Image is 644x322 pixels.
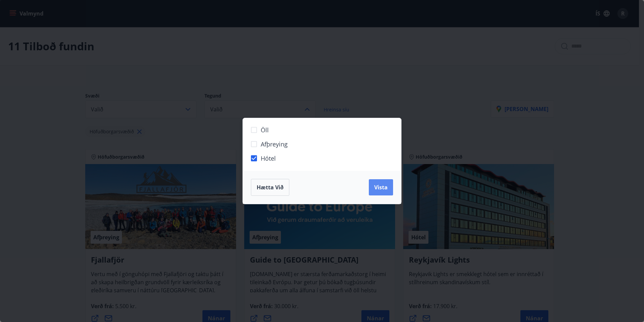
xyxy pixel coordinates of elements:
span: Afþreying [261,140,288,149]
span: Hótel [261,154,276,163]
span: Vista [374,184,388,191]
span: Hætta við [257,184,284,191]
button: Hætta við [251,179,289,196]
button: Vista [369,179,393,195]
span: Öll [261,126,269,134]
